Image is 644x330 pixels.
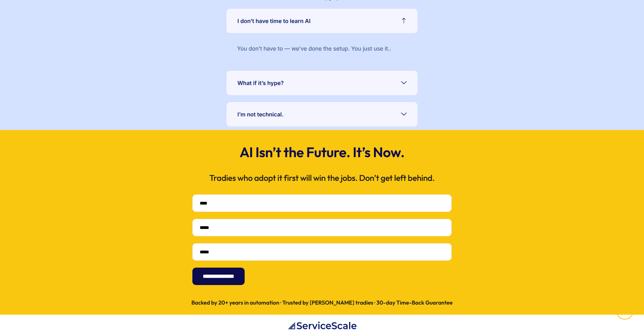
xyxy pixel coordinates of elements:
[19,42,24,47] img: tab_domain_overview_orange.svg
[227,71,417,95] a: What if it’s hype?
[227,102,417,126] a: I’m not technical.
[26,43,62,47] div: Domain Overview
[237,44,407,53] p: You don’t have to — we’ve done the setup. You just use it..
[192,194,452,285] form: Contact form
[237,78,287,88] span: What if it’s hype?
[287,322,357,330] img: ServiceScale logo representing business automation for tradies
[186,173,458,183] h3: Tradies who adopt it first will win the jobs. Don’t get left behind.
[109,144,535,161] h2: AI Isn’t the Future. It’s Now.
[11,18,17,24] img: website_grey.svg
[237,109,287,119] span: I’m not technical.
[20,11,34,17] div: v 4.0.25
[77,43,117,47] div: Keywords by Traffic
[18,18,77,24] div: Domain: [DOMAIN_NAME]
[106,299,538,307] h6: Backed by 20+ years in automation · Trusted by [PERSON_NAME] tradies · 30-day Time-Back Guarantee
[237,16,314,26] span: I don’t have time to learn AI
[227,9,417,33] a: I don’t have time to learn AI
[69,42,75,47] img: tab_keywords_by_traffic_grey.svg
[11,11,17,17] img: logo_orange.svg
